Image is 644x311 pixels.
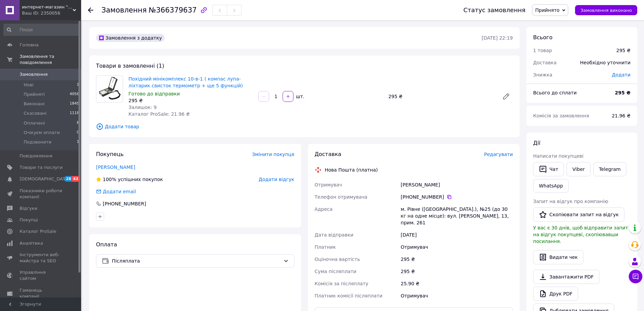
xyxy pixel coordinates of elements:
span: Додати товар [96,123,513,130]
span: интернет-магазин "Техномаркет" [22,4,73,10]
div: 295 ₴ [399,253,514,265]
span: Прийняті [24,91,45,97]
a: Друк PDF [533,287,578,301]
span: 0 [77,130,79,136]
span: 1 [77,139,79,145]
span: Управління сайтом [20,269,63,282]
div: 295 ₴ [386,92,497,101]
div: шт. [294,93,305,100]
span: Головна [20,42,39,48]
a: [PERSON_NAME] [96,164,135,170]
span: Повідомлення [20,153,52,159]
span: Комісія за замовлення [533,113,589,118]
span: 4056 [70,91,79,97]
b: 295 ₴ [615,90,630,95]
span: 1 товар [533,48,552,53]
span: Відгуки [20,205,37,212]
span: Доставка [315,151,341,157]
span: Товари в замовленні (1) [96,63,164,69]
span: №366379637 [149,6,197,14]
input: Пошук [3,24,80,36]
img: Похідний мінікомплекс 10-в-1 ( компас лупа-ліхтарик свисток термометр + ще 5 функцій) [96,76,123,102]
button: Видати чек [533,250,583,264]
span: Оплата [96,241,117,248]
div: Необхідно уточнити [576,55,635,70]
span: Гаманець компанії [20,287,63,299]
span: Всього до сплати [533,90,577,95]
span: 1 [77,82,79,88]
span: Товари та послуги [20,164,63,171]
div: Ваш ID: 2350056 [22,10,81,16]
span: У вас є 30 днів, щоб відправити запит на відгук покупцеві, скопіювавши посилання. [533,225,628,244]
div: 25.90 ₴ [399,277,514,290]
a: Похідний мінікомплекс 10-в-1 ( компас лупа-ліхтарик свисток термометр + ще 5 функцій) [128,76,243,88]
div: Додати email [95,188,137,195]
span: Платник комісії післяплати [315,293,383,298]
span: Покупець [96,151,124,157]
span: 100% [103,177,116,182]
span: Оплачені [24,120,45,126]
span: Нові [24,82,33,88]
span: Каталог ProSale [20,228,56,235]
button: Замовлення виконано [575,5,637,15]
span: Очікуєм оплати [24,130,60,136]
a: Telegram [593,162,626,176]
span: Інструменти веб-майстра та SEO [20,252,63,264]
span: Аналітика [20,240,43,246]
span: Комісія за післяплату [315,281,368,286]
div: 295 ₴ [399,265,514,277]
div: Додати email [102,188,137,195]
span: 28 [64,176,72,182]
span: Дата відправки [315,232,354,238]
span: Замовлення та повідомлення [20,53,81,66]
span: Запит на відгук про компанію [533,199,608,204]
div: Статус замовлення [463,7,526,14]
span: Дії [533,140,540,146]
div: 295 ₴ [128,97,253,104]
span: Оціночна вартість [315,257,360,262]
span: Написати покупцеві [533,153,583,159]
div: Отримувач [399,241,514,253]
span: Знижка [533,72,552,77]
span: 8 [77,120,79,126]
span: 43 [72,176,80,182]
div: 295 ₴ [616,47,630,54]
button: Чат [533,162,564,176]
a: Завантажити PDF [533,270,599,284]
div: Замовлення з додатку [96,34,165,42]
div: успішних покупок [96,176,163,183]
span: Змінити покупця [252,152,294,157]
span: Отримувач [315,182,342,187]
span: Додати відгук [259,177,294,182]
span: Адреса [315,206,333,212]
span: Замовлення виконано [580,8,632,13]
span: Замовлення [20,71,48,77]
a: Редагувати [499,90,513,103]
span: [DEMOGRAPHIC_DATA] [20,176,70,182]
span: Покупці [20,217,38,223]
span: Скасовані [24,110,47,116]
span: Додати [612,72,630,77]
div: Отримувач [399,290,514,302]
span: Замовлення [101,6,147,14]
span: 1118 [70,110,79,116]
span: Післяплата [112,257,281,265]
span: Доставка [533,60,556,65]
div: м. Рівне ([GEOGRAPHIC_DATA].), №25 (до 30 кг на одне місце): вул. [PERSON_NAME], 13, прим. 261 [399,203,514,229]
span: Каталог ProSale: 21.96 ₴ [128,111,190,117]
div: [PHONE_NUMBER] [401,194,513,200]
div: Повернутися назад [88,7,93,14]
span: Подзвонити [24,139,51,145]
div: [DATE] [399,229,514,241]
div: [PERSON_NAME] [399,179,514,191]
span: Платник [315,244,336,250]
span: Прийнято [535,7,559,13]
span: Виконані [24,101,45,107]
a: Viber [567,162,590,176]
span: Всього [533,34,552,41]
span: Телефон отримувача [315,194,367,200]
time: [DATE] 22:19 [482,35,513,41]
button: Скопіювати запит на відгук [533,207,624,222]
span: 21.96 ₴ [612,113,630,118]
span: Показники роботи компанії [20,188,63,200]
